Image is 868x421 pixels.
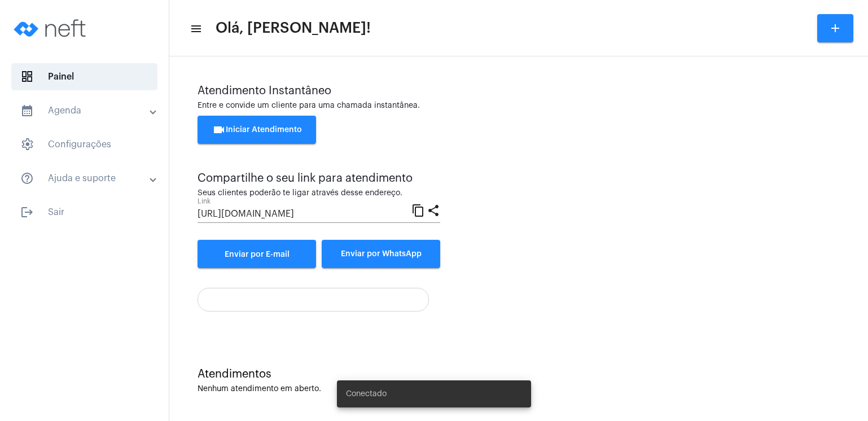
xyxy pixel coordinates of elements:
span: Iniciar Atendimento [212,126,302,134]
span: sidenav icon [20,70,34,84]
mat-icon: add [828,21,842,35]
div: Atendimento Instantâneo [198,85,840,97]
span: Olá, [PERSON_NAME]! [216,19,371,37]
mat-icon: sidenav icon [20,172,34,185]
a: Enviar por E-mail [198,240,316,268]
mat-icon: content_copy [411,203,425,217]
mat-icon: sidenav icon [190,22,201,36]
mat-panel-title: Ajuda e suporte [20,172,151,185]
div: Seus clientes poderão te ligar através desse endereço. [198,189,440,198]
span: Enviar por WhatsApp [341,250,422,258]
button: Enviar por WhatsApp [322,240,440,268]
mat-expansion-panel-header: sidenav iconAgenda [7,97,169,124]
span: Enviar por E-mail [225,251,290,258]
mat-icon: sidenav icon [20,104,34,117]
span: sidenav icon [20,138,34,151]
div: Compartilhe o seu link para atendimento [198,172,440,185]
mat-panel-title: Agenda [20,104,151,117]
button: Iniciar Atendimento [198,116,316,144]
span: Sair [11,199,157,226]
mat-icon: sidenav icon [20,205,34,219]
img: logo-neft-novo-2.png [9,6,94,51]
div: Atendimentos [198,368,840,380]
span: Conectado [346,388,387,400]
div: Nenhum atendimento em aberto. [198,385,840,393]
mat-icon: videocam [212,123,226,137]
mat-expansion-panel-header: sidenav iconAjuda e suporte [7,165,169,192]
div: Entre e convide um cliente para uma chamada instantânea. [198,102,840,110]
span: Painel [11,63,157,90]
span: Configurações [11,131,157,158]
mat-icon: share [427,203,440,217]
